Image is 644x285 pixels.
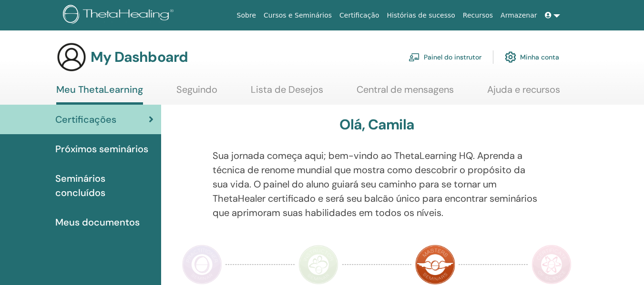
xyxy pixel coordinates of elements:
[505,49,516,65] img: cog.svg
[176,84,217,102] a: Seguindo
[55,215,140,229] span: Meus documentos
[383,7,459,24] a: Histórias de sucesso
[182,245,222,285] img: Practitioner
[487,84,560,102] a: Ajuda e recursos
[409,53,420,61] img: chalkboard-teacher.svg
[56,42,87,72] img: generic-user-icon.jpg
[357,84,454,102] a: Central de mensagens
[260,7,336,24] a: Cursos e Seminários
[459,7,497,24] a: Recursos
[298,245,338,285] img: Instructor
[55,171,153,200] span: Seminários concluídos
[409,47,481,68] a: Painel do instrutor
[91,49,188,66] h3: My Dashboard
[497,7,541,24] a: Armazenar
[339,116,414,133] h3: Olá, Camila
[532,245,572,285] img: Certificate of Science
[336,7,383,24] a: Certificação
[233,7,260,24] a: Sobre
[251,84,323,102] a: Lista de Desejos
[213,148,541,220] p: Sua jornada começa aqui; bem-vindo ao ThetaLearning HQ. Aprenda a técnica de renome mundial que m...
[55,112,116,127] span: Certificações
[505,47,559,68] a: Minha conta
[63,5,177,26] img: logo.png
[415,245,455,285] img: Master
[56,84,143,105] a: Meu ThetaLearning
[55,142,148,156] span: Próximos seminários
